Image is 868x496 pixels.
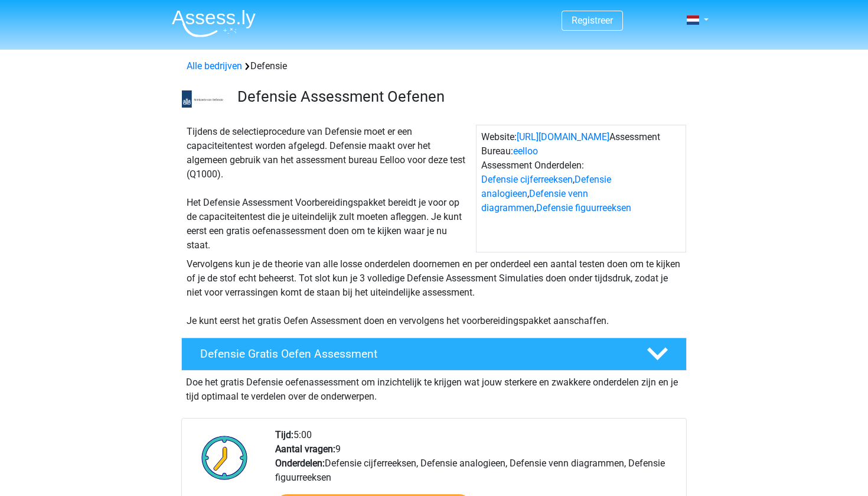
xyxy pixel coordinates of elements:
a: Defensie analogieen [481,174,611,199]
div: Tijdens de selectieprocedure van Defensie moet er een capaciteitentest worden afgelegd. Defensie ... [182,125,476,252]
a: Alle bedrijven [187,60,242,72]
h4: Defensie Gratis Oefen Assessment [200,347,628,361]
a: eelloo [513,145,538,157]
a: [URL][DOMAIN_NAME] [517,131,609,142]
a: Defensie cijferreeksen [481,174,573,185]
b: Onderdelen: [275,458,325,469]
a: Defensie Gratis Oefen Assessment [177,338,691,371]
div: Defensie [182,59,686,73]
h3: Defensie Assessment Oefenen [237,87,677,106]
b: Aantal vragen: [275,443,335,455]
img: Klok [195,428,254,487]
a: Defensie figuurreeksen [536,202,631,213]
a: Registreer [572,15,613,26]
b: Tijd: [275,429,293,440]
div: Vervolgens kun je de theorie van alle losse onderdelen doornemen en per onderdeel een aantal test... [182,257,686,328]
img: Assessly [172,9,256,37]
div: Website: Assessment Bureau: Assessment Onderdelen: , , , [476,125,686,252]
div: Doe het gratis Defensie oefenassessment om inzichtelijk te krijgen wat jouw sterkere en zwakkere ... [181,371,687,404]
a: Defensie venn diagrammen [481,188,588,213]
